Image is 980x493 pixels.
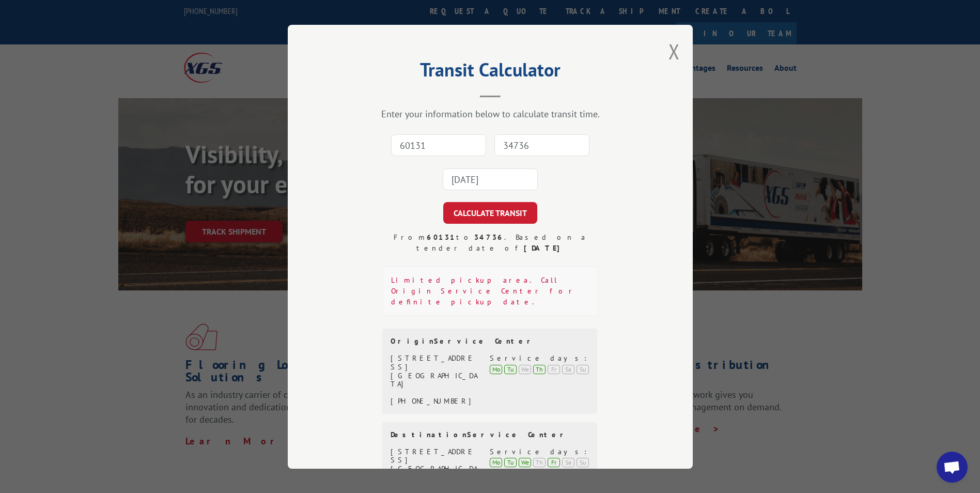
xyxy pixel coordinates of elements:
[577,364,589,374] div: Su
[474,233,504,242] strong: 34736
[577,458,589,467] div: Su
[533,458,546,467] div: Th
[427,233,456,242] strong: 60131
[443,202,537,224] button: CALCULATE TRANSIT
[339,108,641,120] div: Enter your information below to calculate transit time.
[443,168,538,190] input: Tender Date
[533,364,546,374] div: Th
[391,134,486,156] input: Origin Zip
[391,337,589,346] div: Origin Service Center
[391,465,478,482] div: [GEOGRAPHIC_DATA]
[519,458,531,467] div: We
[562,364,574,374] div: Sa
[490,354,589,363] div: Service days:
[490,458,502,467] div: Mo
[523,243,564,253] strong: [DATE]
[562,458,574,467] div: Sa
[668,38,680,65] button: Close modal
[519,364,531,374] div: We
[382,266,598,316] div: Limited pickup area. Call Origin Service Center for definite pickup date.
[490,364,502,374] div: Mo
[382,232,598,254] div: From to . Based on a tender date of
[391,354,478,372] div: [STREET_ADDRESS]
[391,397,478,406] div: [PHONE_NUMBER]
[504,364,517,374] div: Tu
[339,63,641,82] h2: Transit Calculator
[490,447,589,456] div: Service days:
[504,458,517,467] div: Tu
[937,452,968,483] div: Open chat
[391,430,589,439] div: Destination Service Center
[391,447,478,465] div: [STREET_ADDRESS]
[391,371,478,389] div: [GEOGRAPHIC_DATA]
[548,458,560,467] div: Fr
[548,364,560,374] div: Fr
[494,134,589,156] input: Dest. Zip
